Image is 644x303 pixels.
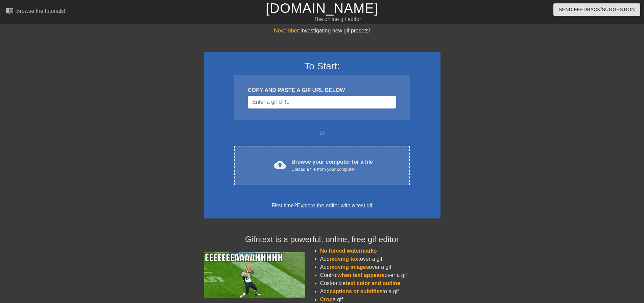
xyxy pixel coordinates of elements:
[559,5,635,14] span: Send Feedback/Suggestion
[248,96,396,109] input: Username
[274,28,300,33] span: November:
[204,27,440,35] div: Investigating new gif presets!
[266,1,378,16] a: [DOMAIN_NAME]
[248,86,396,94] div: COPY AND PASTE A GIF URL BELOW
[213,202,432,210] div: First time?
[320,255,440,263] li: Add over a gif
[345,280,400,286] span: text color and outline
[204,235,440,244] h4: Gifntext is a powerful, online, free gif editor
[320,271,440,279] li: Control over a gif
[291,158,373,173] div: Browse your computer for a file
[320,248,377,254] span: No forced watermarks
[320,287,440,296] li: Add to a gif
[16,8,65,14] div: Browse the tutorials!
[330,256,360,262] span: moving text
[330,288,382,294] span: captions or subtitles
[218,15,457,23] div: The online gif editor
[291,166,373,173] div: Upload a file from your computer
[337,272,385,278] span: when text appears
[5,6,14,15] span: menu_book
[274,159,286,171] span: cloud_upload
[320,297,333,302] span: Crop
[5,6,65,17] a: Browse the tutorials!
[213,61,432,72] h3: To Start:
[204,252,305,298] img: football_small.gif
[320,263,440,271] li: Add over a gif
[221,129,423,137] div: or
[320,279,440,287] li: Customize
[297,203,372,208] a: Explore the editor with a test gif
[330,264,369,270] span: moving images
[553,3,640,16] button: Send Feedback/Suggestion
